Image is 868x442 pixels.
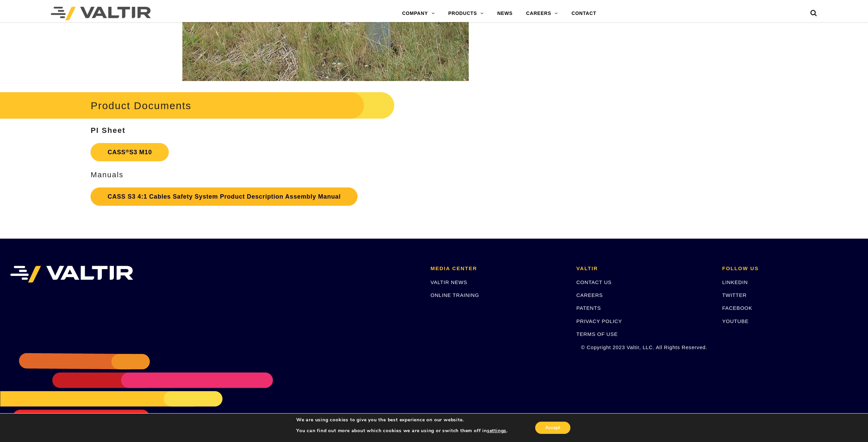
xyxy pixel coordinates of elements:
h2: MEDIA CENTER [430,266,566,272]
a: CAREERS [576,292,603,298]
a: CONTACT [565,7,603,20]
a: NEWS [490,7,519,20]
a: ONLINE TRAINING [430,292,479,298]
button: settings [487,428,506,434]
a: CAREERS [519,7,565,20]
a: TWITTER [722,292,747,298]
a: YOUTUBE [722,318,749,324]
a: COMPANY [395,7,441,20]
a: TERMS OF USE [576,331,618,337]
a: FACEBOOK [722,305,752,311]
a: CASS®S3 M10 [90,143,169,161]
a: CONTACT US [576,279,611,285]
p: You can find out more about which cookies we are using or switch them off in . [296,428,508,434]
a: PATENTS [576,305,601,311]
p: © Copyright 2023 Valtir, LLC. All Rights Reserved. [576,343,712,351]
h3: Manuals [90,171,560,179]
a: PRODUCTS [441,7,490,20]
img: VALTIR [10,266,133,283]
a: LINKEDIN [722,279,748,285]
h2: FOLLOW US [722,266,858,272]
a: VALTIR NEWS [430,279,467,285]
button: Accept [535,422,570,434]
strong: PI Sheet [90,126,125,135]
p: We are using cookies to give you the best experience on our website. [296,417,508,423]
a: PRIVACY POLICY [576,318,622,324]
a: CASS S3 4:1 Cables Safety System Product Description Assembly Manual [90,187,358,206]
h2: VALTIR [576,266,712,272]
sup: ® [126,148,129,154]
img: Valtir [51,7,151,20]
